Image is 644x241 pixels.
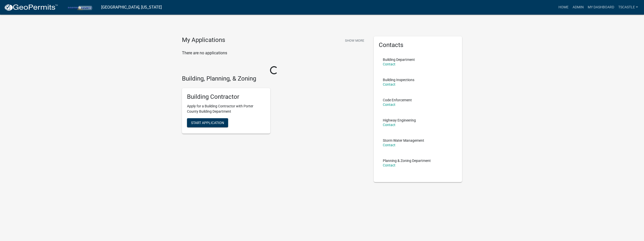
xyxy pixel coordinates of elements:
a: tscastle [616,3,640,12]
a: Contact [383,163,395,167]
a: Admin [571,3,586,12]
h5: Building Contractor [187,93,265,101]
p: Storm Water Management [383,139,424,142]
p: Apply for a Building Contractor with Porter County Building Department [187,104,265,114]
p: Building Inspections [383,78,414,82]
a: My Dashboard [586,3,616,12]
button: Start Application [187,118,228,127]
p: Code Enforcement [383,98,412,102]
button: Show More [343,36,366,45]
a: Contact [383,143,395,147]
span: Start Application [191,121,224,125]
a: Contact [383,103,395,107]
h4: My Applications [182,36,225,44]
a: Home [556,3,571,12]
p: There are no applications [182,50,366,56]
p: Building Department [383,58,415,61]
a: [GEOGRAPHIC_DATA], [US_STATE] [101,3,162,12]
a: Contact [383,62,395,66]
p: Planning & Zoning Department [383,159,431,162]
a: Contact [383,82,395,86]
img: Porter County, Indiana [62,4,97,11]
a: Contact [383,123,395,127]
p: Highway Engineering [383,118,416,122]
h5: Contacts [379,41,457,49]
h4: Building, Planning, & Zoning [182,75,366,82]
